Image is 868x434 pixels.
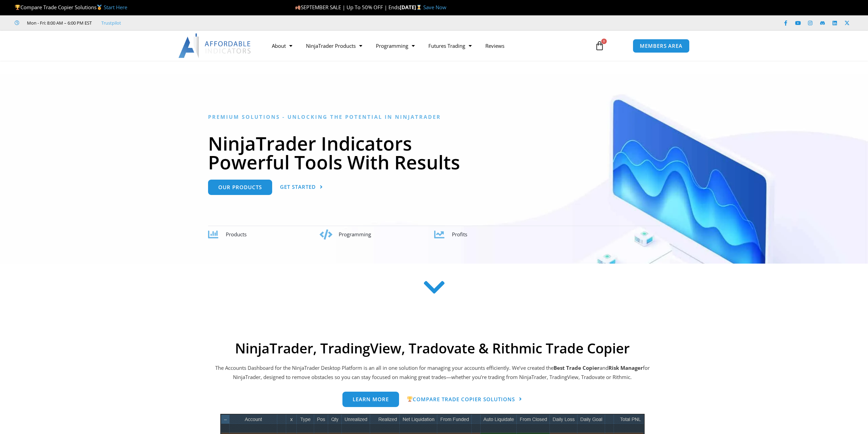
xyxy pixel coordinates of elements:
span: SEPTEMBER SALE | Up To 50% OFF | Ends [295,4,400,11]
span: Mon - Fri: 8:00 AM – 6:00 PM EST [25,19,92,27]
span: Learn more [353,397,389,402]
a: 🏆Compare Trade Copier Solutions [407,392,522,407]
a: Programming [369,38,422,54]
span: Programming [339,231,371,238]
a: Trustpilot [101,19,121,27]
a: NinjaTrader Products [299,38,369,54]
h2: NinjaTrader, TradingView, Tradovate & Rithmic Trade Copier [214,340,651,356]
a: Learn more [342,392,399,407]
a: Our Products [208,180,272,195]
span: 0 [601,39,607,44]
span: Get Started [280,184,316,190]
img: 🏆 [15,5,20,10]
b: Best Trade Copier [554,364,600,371]
p: The Accounts Dashboard for the NinjaTrader Desktop Platform is an all in one solution for managin... [214,363,651,382]
img: ⌛ [416,5,422,10]
a: Save Now [423,4,446,11]
img: 🍂 [295,5,300,10]
strong: [DATE] [400,4,423,11]
h6: Premium Solutions - Unlocking the Potential in NinjaTrader [208,114,660,120]
strong: Risk Manager [608,364,643,371]
span: Compare Trade Copier Solutions [15,4,127,11]
span: Profits [452,231,467,238]
span: Compare Trade Copier Solutions [407,396,515,402]
span: Our Products [218,185,262,190]
a: Get Started [280,180,323,195]
img: LogoAI | Affordable Indicators – NinjaTrader [178,33,252,58]
a: About [265,38,299,54]
a: 0 [585,36,615,56]
a: Futures Trading [422,38,479,54]
a: Reviews [479,38,511,54]
img: 🏆 [407,396,412,402]
h1: NinjaTrader Indicators Powerful Tools With Results [208,134,660,171]
img: 🥇 [97,5,102,10]
span: Products [226,231,247,238]
nav: Menu [265,38,587,54]
span: MEMBERS AREA [640,43,682,48]
a: MEMBERS AREA [633,39,690,53]
a: Start Here [104,4,127,11]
